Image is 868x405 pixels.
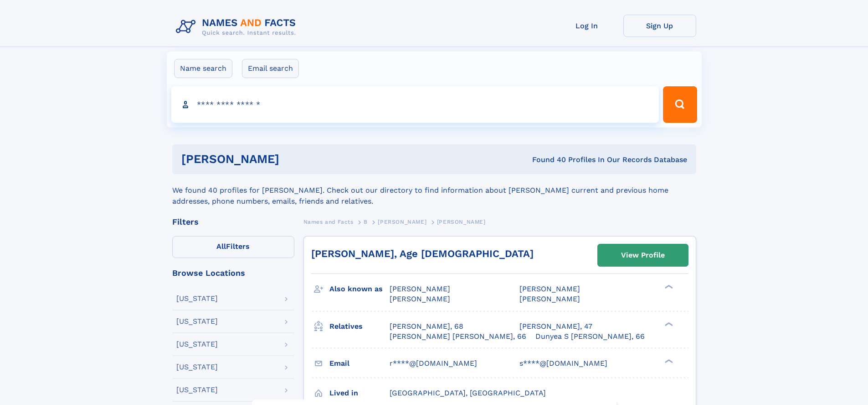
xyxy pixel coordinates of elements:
[437,219,486,225] span: [PERSON_NAME]
[172,218,294,226] div: Filters
[176,386,218,394] div: [US_STATE]
[329,281,390,297] h3: Also known as
[663,86,697,123] button: Search Button
[550,15,623,37] a: Log In
[663,284,673,290] div: ❯
[242,59,299,78] label: Email search
[535,331,645,342] a: Dunyea S [PERSON_NAME], 66
[172,269,294,277] div: Browse Locations
[378,219,426,225] span: [PERSON_NAME]
[311,248,534,259] a: [PERSON_NAME], Age [DEMOGRAPHIC_DATA]
[174,59,232,78] label: Name search
[390,284,450,293] span: [PERSON_NAME]
[172,15,303,39] img: Logo Names and Facts
[176,318,218,325] div: [US_STATE]
[172,174,696,207] div: We found 40 profiles for [PERSON_NAME]. Check out our directory to find information about [PERSON...
[406,155,687,165] div: Found 40 Profiles In Our Records Database
[329,356,390,371] h3: Email
[519,295,580,303] span: [PERSON_NAME]
[181,153,406,165] h1: [PERSON_NAME]
[364,216,368,227] a: B
[663,321,673,327] div: ❯
[303,216,354,227] a: Names and Facts
[390,389,546,397] span: [GEOGRAPHIC_DATA], [GEOGRAPHIC_DATA]
[378,216,426,227] a: [PERSON_NAME]
[621,245,665,266] div: View Profile
[390,321,463,331] a: [PERSON_NAME], 68
[216,242,226,251] span: All
[329,319,390,334] h3: Relatives
[519,321,592,331] a: [PERSON_NAME], 47
[172,236,294,258] label: Filters
[364,219,368,225] span: B
[176,295,218,302] div: [US_STATE]
[171,86,659,123] input: search input
[519,284,580,293] span: [PERSON_NAME]
[329,385,390,401] h3: Lived in
[598,244,688,266] a: View Profile
[176,341,218,348] div: [US_STATE]
[390,295,450,303] span: [PERSON_NAME]
[390,331,526,342] a: [PERSON_NAME] [PERSON_NAME], 66
[623,15,696,37] a: Sign Up
[663,358,673,364] div: ❯
[176,363,218,371] div: [US_STATE]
